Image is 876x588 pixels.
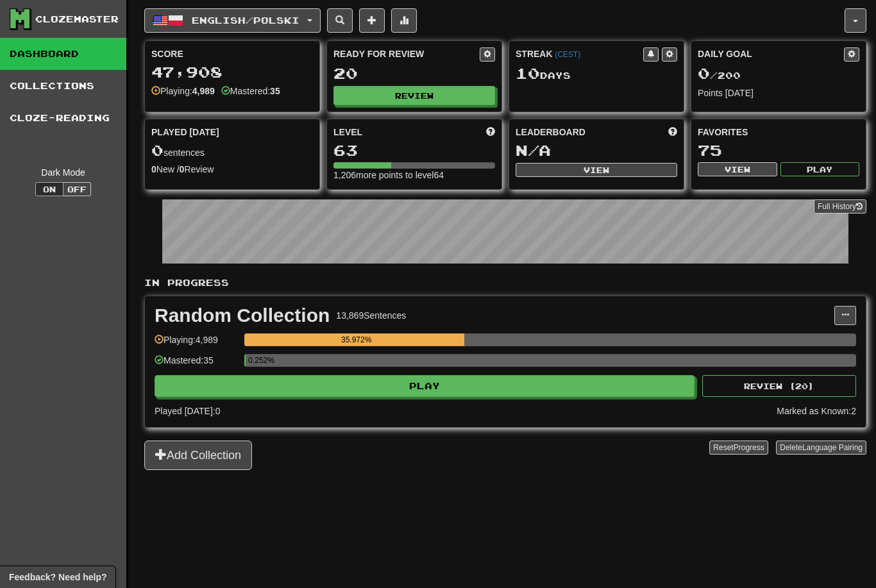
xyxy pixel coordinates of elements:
[734,443,764,452] span: Progress
[327,8,353,33] button: Search sentences
[336,309,406,322] div: 13,869 Sentences
[698,47,844,62] div: Daily Goal
[780,162,860,176] button: Play
[333,169,495,181] div: 1,206 more points to level 64
[668,126,677,139] span: This week in points, UTC
[10,166,117,179] div: Dark Mode
[151,85,215,97] div: Playing:
[35,182,63,196] button: On
[151,164,156,174] strong: 0
[698,142,859,158] div: 75
[516,47,643,60] div: Streak
[702,375,856,397] button: Review (20)
[776,441,866,455] button: DeleteLanguage Pairing
[151,142,313,159] div: sentences
[333,126,362,139] span: Level
[155,354,238,375] div: Mastered: 35
[151,64,313,80] div: 47,908
[516,64,540,82] span: 10
[698,162,777,176] button: View
[151,47,313,60] div: Score
[516,141,551,159] span: N/A
[192,15,299,26] span: English / Polski
[63,182,91,196] button: Off
[516,163,677,177] button: View
[698,70,741,81] span: / 200
[333,142,495,158] div: 63
[35,13,119,26] div: Clozemaster
[516,126,585,139] span: Leaderboard
[155,306,330,325] div: Random Collection
[777,405,856,417] div: Marked as Known: 2
[333,47,480,60] div: Ready for Review
[144,441,252,470] button: Add Collection
[814,199,866,214] a: Full History
[9,571,106,584] span: Open feedback widget
[359,8,385,33] button: Add sentence to collection
[155,333,238,355] div: Playing: 4,989
[391,8,417,33] button: More stats
[155,406,220,416] span: Played [DATE]: 0
[486,126,495,139] span: Score more points to level up
[698,87,859,99] div: Points [DATE]
[151,141,164,159] span: 0
[698,64,710,82] span: 0
[192,86,215,96] strong: 4,989
[221,85,280,97] div: Mastered:
[155,375,695,397] button: Play
[144,276,866,289] p: In Progress
[555,50,580,59] a: (CEST)
[802,443,863,452] span: Language Pairing
[333,86,495,105] button: Review
[333,65,495,81] div: 20
[151,163,313,176] div: New / Review
[144,8,321,33] button: English/Polski
[151,126,219,139] span: Played [DATE]
[248,333,464,346] div: 35.972%
[180,164,185,174] strong: 0
[709,441,768,455] button: ResetProgress
[698,126,859,139] div: Favorites
[270,86,280,96] strong: 35
[516,65,677,82] div: Day s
